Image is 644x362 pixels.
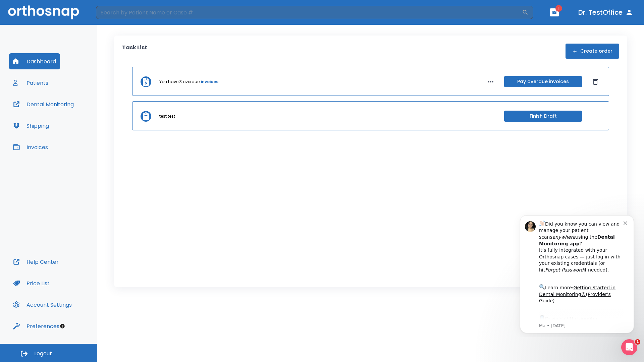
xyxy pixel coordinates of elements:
[159,113,175,119] p: test test
[96,6,522,19] input: Search by Patient Name or Case #
[504,76,582,87] button: Pay overdue invoices
[9,118,53,134] button: Shipping
[9,297,76,313] button: Account Settings
[9,139,52,155] button: Invoices
[9,96,78,112] button: Dental Monitoring
[114,10,119,16] button: Dismiss notification
[59,323,65,329] div: Tooltip anchor
[590,76,601,87] button: Dismiss
[621,339,637,355] iframe: Intercom live chat
[122,44,147,59] p: Task List
[34,350,52,357] span: Logout
[29,105,114,139] div: Download the app: | ​ Let us know if you need help getting started!
[566,44,619,59] button: Create order
[159,79,200,85] p: You have 3 overdue
[510,209,644,337] iframe: Intercom notifications message
[29,114,114,120] p: Message from Ma, sent 7w ago
[29,107,89,119] a: App Store
[9,75,52,91] button: Patients
[576,6,636,18] button: Dr. TestOffice
[9,318,63,334] button: Preferences
[504,111,582,122] button: Finish Draft
[555,5,562,12] span: 1
[9,53,60,69] button: Dashboard
[201,79,218,85] a: invoices
[9,254,63,270] button: Help Center
[8,5,79,19] img: Orthosnap
[635,339,640,345] span: 1
[9,275,54,291] button: Price List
